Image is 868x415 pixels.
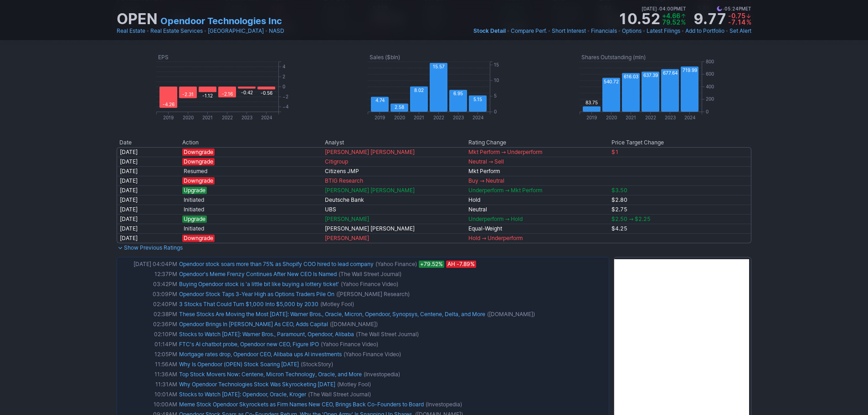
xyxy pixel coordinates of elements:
[370,54,400,61] text: Sales ($bln)
[494,77,499,83] text: 10
[117,195,180,205] td: [DATE]
[117,214,180,224] td: [DATE]
[706,71,714,77] text: 600
[117,224,180,233] td: [DATE]
[322,157,465,166] td: Citigroup
[466,176,609,185] td: Buy → Neutral
[364,370,400,379] span: (Investopedia)
[117,233,180,243] td: [DATE]
[179,381,335,388] a: Why Opendoor Technologies Stock Was Skyrocketing [DATE]
[179,271,337,277] a: Opendoor's Meme Frenzy Continues After New CEO Is Named
[179,401,424,408] a: Meme Stock Opendoor Skyrockets as Firm Names New CEO, Brings Back Co-Founders to Board
[117,133,429,138] img: nic2x2.gif
[606,115,616,120] text: 2020
[618,12,660,26] strong: 10.52
[322,224,465,233] td: [PERSON_NAME] [PERSON_NAME]
[466,185,609,195] td: Underperform → Mkt Perform
[182,158,215,165] span: Downgrade
[473,27,506,34] span: Stock Detail
[119,309,178,319] td: 02:38PM
[657,5,659,13] span: •
[182,177,215,184] span: Downgrade
[609,185,751,195] td: $3.50
[202,93,213,98] text: -1.12
[117,205,180,214] td: [DATE]
[322,166,465,176] td: Citizens JMP
[179,301,318,307] a: 3 Stocks That Could Turn $1,000 Into $5,000 by 2030
[466,195,609,205] td: Hold
[182,187,207,194] span: Upgrade
[282,64,285,69] text: 4
[265,26,268,36] span: •
[662,18,680,26] span: 79.52
[552,26,586,36] a: Short Interest
[322,195,465,205] td: Deutsche Bank
[375,97,385,103] text: 4.74
[706,84,714,89] text: 400
[119,379,178,389] td: 11:31AM
[179,321,328,328] a: Opendoor Brings In [PERSON_NAME] As CEO, Adds Capital
[119,279,178,289] td: 03:42PM
[182,215,207,223] span: Upgrade
[722,5,724,13] span: •
[119,299,178,309] td: 02:40PM
[706,109,709,114] text: 0
[182,206,205,213] span: Initiated
[282,94,288,99] text: −2
[119,389,178,400] td: 10:01AM
[208,26,264,36] a: [GEOGRAPHIC_DATA]
[179,371,362,378] a: Top Stock Movers Now: Centene, Micron Technology, Oracle, and More
[119,329,178,339] td: 02:10PM
[394,115,405,120] text: 2020
[586,115,597,120] text: 2019
[222,91,233,97] text: -2.16
[179,331,354,338] a: Stocks to Watch [DATE]: Warner Bros., Paramount, Opendoor, Alibaba
[119,289,178,299] td: 03:09PM
[117,252,429,257] img: nic2x2.gif
[321,340,378,349] span: (Yahoo Finance Video)
[282,74,285,79] text: 2
[241,115,252,120] text: 2023
[725,26,729,36] span: •
[682,67,697,73] text: 719.99
[341,280,398,289] span: (Yahoo Finance Video)
[729,26,751,36] a: Set Alert
[453,115,464,120] text: 2023
[356,330,419,339] span: (The Wall Street Journal)
[179,341,319,348] a: FTC's AI chatbot probe, Opendoor new CEO, Figure IPO
[591,26,617,36] a: Financials
[681,26,684,36] span: •
[160,15,282,27] a: Opendoor Technologies Inc
[330,320,378,329] span: ([DOMAIN_NAME])
[426,400,462,409] span: (Investopedia)
[158,54,169,61] text: EPS
[322,147,465,157] td: [PERSON_NAME] [PERSON_NAME]
[693,12,726,26] strong: 9.77
[466,205,609,214] td: Neutral
[179,281,339,287] a: Buying Opendoor stock is 'a little bit like buying a lottery ticket'
[117,176,180,185] td: [DATE]
[163,102,175,107] text: -4.26
[179,311,485,318] a: These Stocks Are Moving the Most [DATE]: Warner Bros., Oracle, Micron, Opendoor, Synopsys, Centen...
[322,176,465,185] td: BTIG Research
[282,104,288,109] text: −4
[586,100,598,105] text: 83.75
[609,214,751,224] td: $2.50 → $2.25
[395,104,404,110] text: 2.58
[182,168,209,175] span: Resumed
[163,115,174,120] text: 2019
[179,351,342,358] a: Mortgage rates drop, Opendoor CEO, Alibaba ups AI investments
[604,79,619,84] text: 540.72
[182,225,205,232] span: Initiated
[182,235,215,242] span: Downgrade
[587,26,590,36] span: •
[609,138,751,147] th: Price Target Change
[337,380,371,389] span: (Motley Fool)
[117,138,180,147] th: Date
[494,93,497,98] text: 5
[241,90,253,95] text: -0.42
[414,115,424,120] text: 2021
[179,391,306,398] a: Stocks to Watch [DATE]: Opendoor, Oracle, Kroger
[183,115,194,120] text: 2020
[487,310,535,319] span: ([DOMAIN_NAME])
